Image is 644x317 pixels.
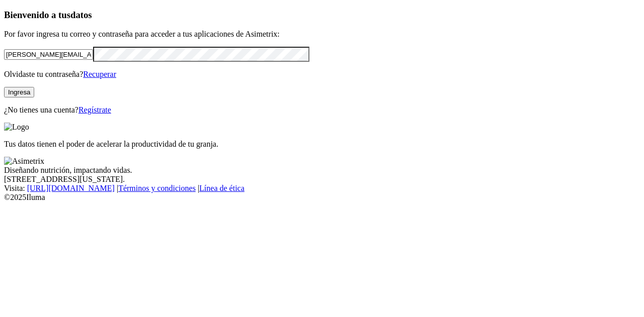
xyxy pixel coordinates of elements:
[70,10,92,20] span: datos
[4,166,640,175] div: Diseñando nutrición, impactando vidas.
[27,184,115,192] a: [URL][DOMAIN_NAME]
[4,193,640,202] div: © 2025 Iluma
[4,70,640,79] p: Olvidaste tu contraseña?
[118,184,196,192] a: Términos y condiciones
[4,49,93,60] input: Tu correo
[83,70,116,78] a: Recuperar
[4,87,34,97] button: Ingresa
[4,123,29,132] img: Logo
[4,30,640,39] p: Por favor ingresa tu correo y contraseña para acceder a tus aplicaciones de Asimetrix:
[199,184,245,192] a: Línea de ética
[4,157,44,166] img: Asimetrix
[4,175,640,184] div: [STREET_ADDRESS][US_STATE].
[78,105,111,114] a: Regístrate
[4,105,640,115] p: ¿No tienes una cuenta?
[4,140,640,149] p: Tus datos tienen el poder de acelerar la productividad de tu granja.
[4,184,640,193] div: Visita : | |
[4,10,640,21] h3: Bienvenido a tus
